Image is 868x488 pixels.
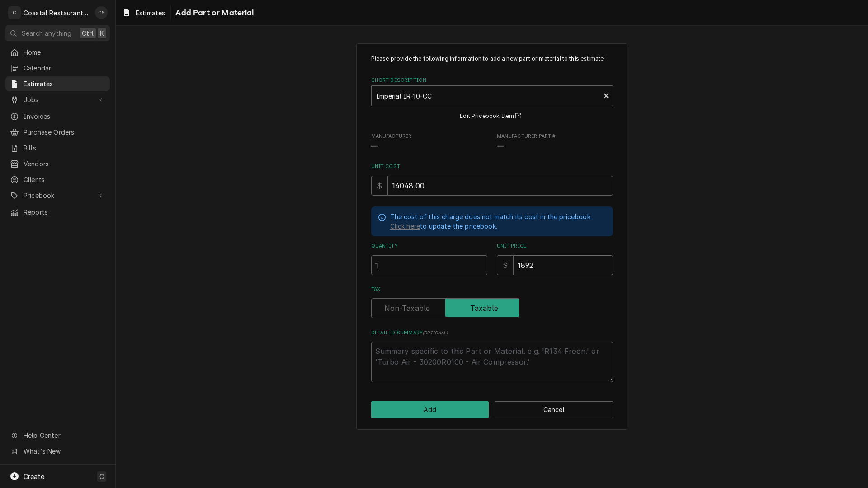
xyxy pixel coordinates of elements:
span: — [497,142,504,151]
div: Unit Cost [371,163,613,195]
span: K [100,28,104,38]
span: What's New [24,446,104,456]
label: Unit Price [497,243,613,250]
div: C [8,6,21,19]
a: Bills [5,141,110,155]
div: $ [497,255,514,275]
p: The cost of this charge does not match its cost in the pricebook. [390,212,592,221]
span: C [99,472,104,481]
span: Create [24,473,44,480]
label: Tax [371,286,613,293]
div: $ [371,176,388,196]
div: CS [95,6,108,19]
button: Edit Pricebook Item [458,111,525,122]
span: Manufacturer [371,141,487,152]
div: Short Description [371,77,613,122]
a: Calendar [5,61,110,75]
a: Go to Pricebook [5,188,110,203]
label: Detailed Summary [371,329,613,337]
span: Ctrl [82,28,94,38]
a: Purchase Orders [5,125,110,140]
div: [object Object] [371,243,487,275]
div: Detailed Summary [371,329,613,382]
span: Manufacturer Part # [497,141,613,152]
div: Line Item Create/Update [356,43,627,430]
a: Vendors [5,156,110,171]
span: Reports [24,207,105,217]
div: Line Item Create/Update Form [371,55,613,382]
a: Go to What's New [5,444,110,459]
span: Add Part or Material [173,7,254,19]
a: Click here [390,221,420,231]
span: — [371,142,378,151]
span: Pricebook [24,191,92,200]
span: Estimates [136,8,165,18]
div: Tax [371,286,613,318]
a: Go to Jobs [5,92,110,107]
label: Quantity [371,243,487,250]
label: Short Description [371,77,613,84]
div: Button Group Row [371,401,613,418]
a: Home [5,45,110,60]
span: Manufacturer [371,133,487,140]
span: Purchase Orders [24,127,105,137]
p: Please provide the following information to add a new part or material to this estimate: [371,55,613,63]
span: Vendors [24,159,105,169]
button: Add [371,401,489,418]
button: Cancel [495,401,613,418]
a: Invoices [5,109,110,124]
div: Manufacturer Part # [497,133,613,152]
span: ( optional ) [423,330,448,335]
span: Jobs [24,95,92,104]
div: Chris Sockriter's Avatar [95,6,108,19]
label: Unit Cost [371,163,613,170]
a: Estimates [118,5,169,20]
div: Coastal Restaurant Repair [24,8,90,18]
span: Clients [24,175,105,184]
span: Invoices [24,112,105,121]
span: Home [24,47,105,57]
span: Help Center [24,431,104,440]
span: Calendar [24,63,105,73]
a: Go to Help Center [5,428,110,443]
a: Estimates [5,76,110,91]
span: to update the pricebook. [390,222,497,230]
span: Estimates [24,79,105,89]
div: [object Object] [497,243,613,275]
span: Bills [24,143,105,153]
button: Search anythingCtrlK [5,25,110,41]
span: Manufacturer Part # [497,133,613,140]
a: Clients [5,172,110,187]
span: Search anything [22,28,71,38]
div: Manufacturer [371,133,487,152]
a: Reports [5,205,110,220]
div: Button Group [371,401,613,418]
